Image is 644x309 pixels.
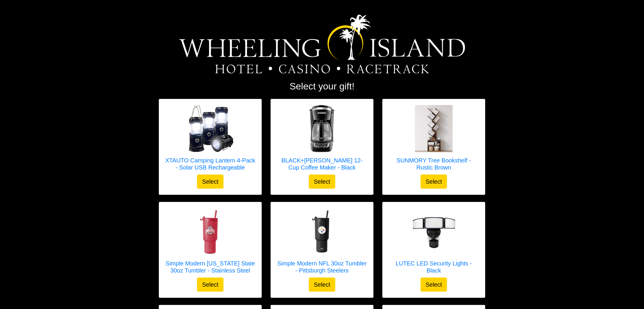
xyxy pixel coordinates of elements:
[388,260,479,274] h5: LUTEC LED Security Lights - Black
[187,208,234,255] img: Simple Modern Ohio State 30oz Tumbler - Stainless Steel
[197,175,223,189] button: Select
[388,208,479,278] a: LUTEC LED Security Lights - Black LUTEC LED Security Lights - Black
[421,278,447,292] button: Select
[277,105,367,175] a: BLACK+DECKER 12-Cup Coffee Maker - Black BLACK+[PERSON_NAME] 12-Cup Coffee Maker - Black
[410,208,457,255] img: LUTEC LED Security Lights - Black
[165,208,256,278] a: Simple Modern Ohio State 30oz Tumbler - Stainless Steel Simple Modern [US_STATE] State 30oz Tumbl...
[277,260,367,274] h5: Simple Modern NFL 30oz Tumbler - Pittsburgh Steelers
[165,260,256,274] h5: Simple Modern [US_STATE] State 30oz Tumbler - Stainless Steel
[421,175,447,189] button: Select
[197,278,223,292] button: Select
[159,81,485,92] h2: Select your gift!
[410,105,457,152] img: SUNMORY Tree Bookshelf - Rustic Brown
[165,157,256,171] h5: XTAUTO Camping Lantern 4-Pack - Solar USB Rechargeable
[388,157,479,171] h5: SUNMORY Tree Bookshelf - Rustic Brown
[388,105,479,175] a: SUNMORY Tree Bookshelf - Rustic Brown SUNMORY Tree Bookshelf - Rustic Brown
[309,278,335,292] button: Select
[165,105,256,175] a: XTAUTO Camping Lantern 4-Pack - Solar USB Rechargeable XTAUTO Camping Lantern 4-Pack - Solar USB ...
[187,105,234,152] img: XTAUTO Camping Lantern 4-Pack - Solar USB Rechargeable
[277,208,367,278] a: Simple Modern NFL 30oz Tumbler - Pittsburgh Steelers Simple Modern NFL 30oz Tumbler - Pittsburgh ...
[309,175,335,189] button: Select
[298,105,346,152] img: BLACK+DECKER 12-Cup Coffee Maker - Black
[298,208,346,255] img: Simple Modern NFL 30oz Tumbler - Pittsburgh Steelers
[179,15,465,74] img: Logo
[277,157,367,171] h5: BLACK+[PERSON_NAME] 12-Cup Coffee Maker - Black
